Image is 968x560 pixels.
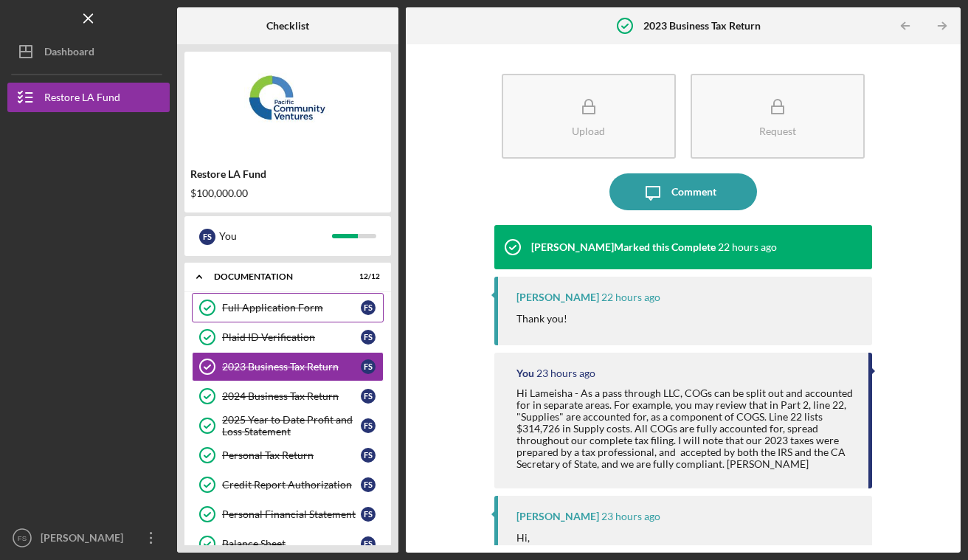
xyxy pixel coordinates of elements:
button: Restore LA Fund [7,83,170,112]
div: F S [361,330,376,345]
a: 2023 Business Tax ReturnFS [192,352,384,381]
div: Upload [572,125,605,136]
div: [PERSON_NAME] [516,291,599,303]
a: Plaid ID VerificationFS [192,322,384,352]
text: FS [18,534,27,542]
div: 2024 Business Tax Return [222,390,361,402]
div: F S [361,536,376,551]
div: Personal Tax Return [222,449,361,461]
div: Request [759,125,796,136]
div: Credit Report Authorization [222,479,361,491]
div: Personal Financial Statement [222,508,361,520]
button: Request [691,74,865,159]
div: Full Application Form [222,302,361,314]
div: F S [361,477,376,492]
div: Documentation [214,272,343,281]
a: Personal Tax ReturnFS [192,440,384,470]
button: Upload [502,74,676,159]
time: 2025-10-13 19:15 [536,367,595,379]
div: 2023 Business Tax Return [222,361,361,373]
img: Product logo [184,59,391,148]
button: FS[PERSON_NAME] [7,523,170,553]
time: 2025-10-13 19:04 [601,511,660,522]
b: 2023 Business Tax Return [643,20,761,32]
div: F S [361,448,376,463]
time: 2025-10-13 19:28 [601,291,660,303]
p: Hi, [516,530,826,546]
div: 12 / 12 [353,272,380,281]
div: Restore LA Fund [190,168,385,180]
div: F S [361,389,376,404]
div: [PERSON_NAME] [516,511,599,522]
button: Dashboard [7,37,170,66]
div: Restore LA Fund [44,83,120,116]
div: Plaid ID Verification [222,331,361,343]
b: Checklist [266,20,309,32]
div: Hi Lameisha - As a pass through LLC, COGs can be split out and accounted for in separate areas. F... [516,387,854,471]
div: Dashboard [44,37,94,70]
div: F S [361,300,376,315]
div: F S [361,507,376,522]
button: Comment [609,173,757,210]
a: Credit Report AuthorizationFS [192,470,384,499]
div: You [219,224,332,249]
div: [PERSON_NAME] [37,523,133,556]
div: You [516,367,534,379]
a: 2025 Year to Date Profit and Loss StatementFS [192,411,384,440]
a: 2024 Business Tax ReturnFS [192,381,384,411]
time: 2025-10-13 19:28 [718,241,777,253]
div: F S [361,359,376,374]
div: F S [199,229,215,245]
div: $100,000.00 [190,187,385,199]
a: Balance SheetFS [192,529,384,559]
div: Balance Sheet [222,538,361,550]
div: Comment [671,173,716,210]
a: Personal Financial StatementFS [192,499,384,529]
a: Full Application FormFS [192,293,384,322]
div: F S [361,418,376,433]
div: 2025 Year to Date Profit and Loss Statement [222,414,361,438]
p: Thank you! [516,311,567,327]
div: [PERSON_NAME] Marked this Complete [531,241,716,253]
